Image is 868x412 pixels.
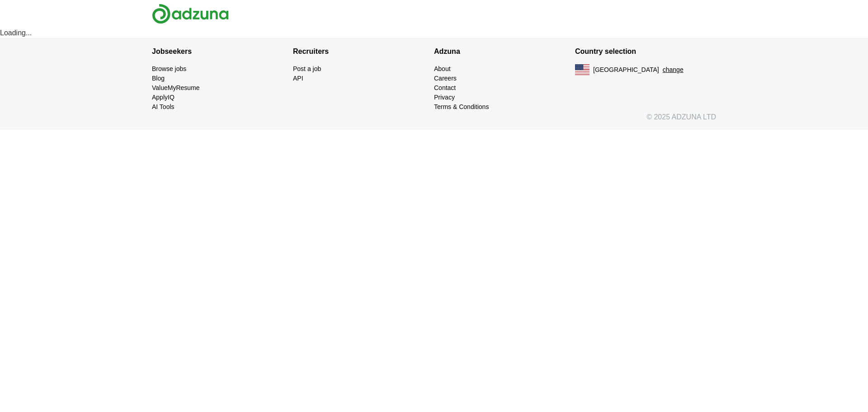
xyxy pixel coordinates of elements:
[663,65,684,75] button: change
[434,84,456,91] a: Contact
[145,112,723,130] div: © 2025 ADZUNA LTD
[152,84,200,91] a: ValueMyResume
[575,39,716,64] h4: Country selection
[152,65,186,72] a: Browse jobs
[293,65,321,72] a: Post a job
[152,75,165,82] a: Blog
[152,94,175,101] a: ApplyIQ
[434,103,489,110] a: Terms & Conditions
[293,75,303,82] a: API
[152,103,175,110] a: AI Tools
[434,75,457,82] a: Careers
[434,94,455,101] a: Privacy
[575,64,590,75] img: US flag
[152,4,229,24] img: Adzuna logo
[434,65,451,72] a: About
[593,65,659,75] span: [GEOGRAPHIC_DATA]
